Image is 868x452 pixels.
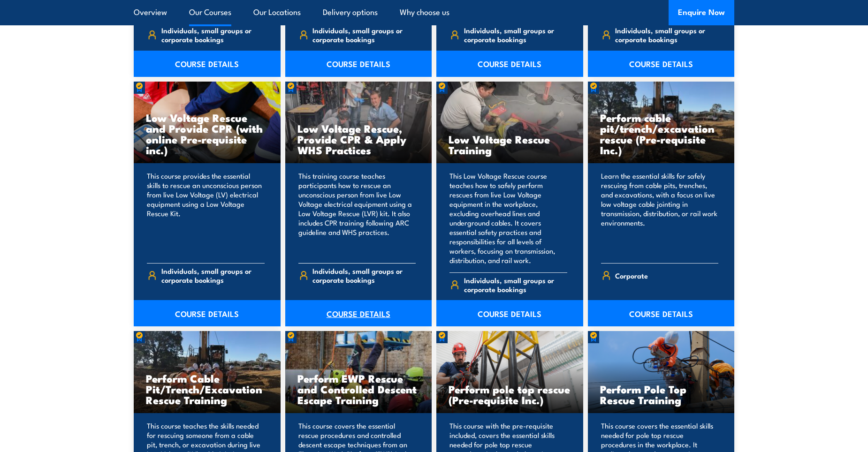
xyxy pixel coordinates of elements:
span: Individuals, small groups or corporate bookings [161,266,265,284]
a: COURSE DETAILS [588,300,735,326]
h3: Low Voltage Rescue, Provide CPR & Apply WHS Practices [297,123,420,155]
span: Individuals, small groups or corporate bookings [312,26,416,44]
a: COURSE DETAILS [134,51,281,77]
a: COURSE DETAILS [134,300,281,326]
span: Corporate [615,268,648,283]
p: This training course teaches participants how to rescue an unconscious person from live Low Volta... [298,171,416,256]
h3: Low Voltage Rescue and Provide CPR (with online Pre-requisite inc.) [146,112,268,155]
h3: Perform Pole Top Rescue Training [600,384,723,405]
span: Individuals, small groups or corporate bookings [464,276,567,294]
h3: Low Voltage Rescue Training [449,134,571,155]
a: COURSE DETAILS [436,300,583,326]
h3: Perform EWP Rescue and Controlled Descent Escape Training [297,373,420,405]
h3: Perform cable pit/trench/excavation rescue (Pre-requisite Inc.) [600,112,723,155]
span: Individuals, small groups or corporate bookings [161,26,265,44]
span: Individuals, small groups or corporate bookings [312,266,416,284]
a: COURSE DETAILS [285,51,432,77]
h3: Perform pole top rescue (Pre-requisite Inc.) [449,384,571,405]
span: Individuals, small groups or corporate bookings [464,26,567,44]
p: Learn the essential skills for safely rescuing from cable pits, trenches, and excavations, with a... [601,171,719,256]
p: This course provides the essential skills to rescue an unconscious person from live Low Voltage (... [147,171,265,256]
a: COURSE DETAILS [285,300,432,326]
a: COURSE DETAILS [588,51,735,77]
h3: Perform Cable Pit/Trench/Excavation Rescue Training [146,373,268,405]
a: COURSE DETAILS [436,51,583,77]
span: Individuals, small groups or corporate bookings [615,26,718,44]
p: This Low Voltage Rescue course teaches how to safely perform rescues from live Low Voltage equipm... [449,171,567,265]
